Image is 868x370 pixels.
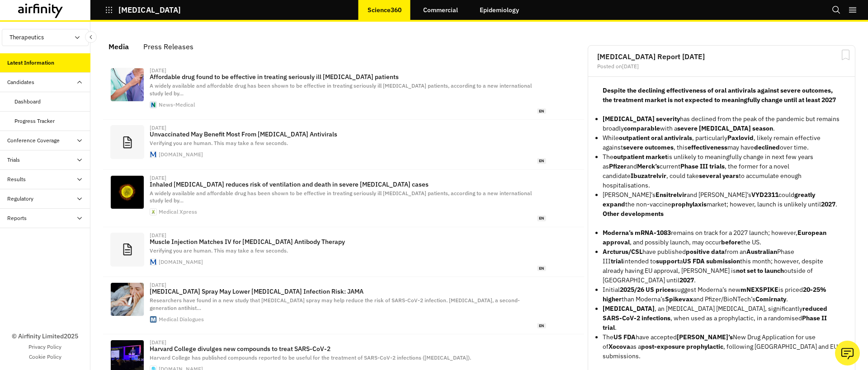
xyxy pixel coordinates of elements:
div: Regulatory [7,195,33,203]
div: [DATE] [150,233,166,238]
strong: comparable [624,124,660,132]
strong: Paxlovid [727,134,754,142]
p: [MEDICAL_DATA] [118,6,181,14]
strong: US FDA [613,333,636,341]
div: [DATE] [150,282,166,288]
img: 299663-250902-nasal-spray-rs-ce7f9f-1.jpg [111,283,144,316]
p: Harvard College divulges new compounds to treat SARS-CoV-2 [150,345,546,352]
strong: Ensitrelvir [656,191,687,199]
button: Close Sidebar [85,31,97,43]
span: en [537,158,546,164]
strong: Xocova [609,342,630,351]
a: [DATE]Unvaccinated May Benefit Most From [MEDICAL_DATA] AntiviralsVerifying you are human. This m... [103,120,584,169]
p: The have accepted New Drug Application for use of as a , following [GEOGRAPHIC_DATA] and EU submi... [603,333,840,361]
strong: Merck’s [637,162,660,170]
span: Verifying you are human. This may take a few seconds. [150,140,288,146]
strong: Arcturus/CSL [603,248,642,256]
div: Medical Dialogues [159,317,204,322]
a: [DATE][MEDICAL_DATA] Spray May Lower [MEDICAL_DATA] Infection Risk: JAMAResearchers have found in... [103,277,584,334]
div: [DOMAIN_NAME] [159,259,203,265]
button: [MEDICAL_DATA] [105,2,181,18]
strong: prophylaxis [671,200,707,208]
div: Reports [7,214,27,222]
div: Progress Tracker [14,117,55,125]
img: Respiratory-620x480.jpg [111,68,144,101]
strong: effectiveness [688,143,727,151]
strong: Comirnaty [755,295,786,303]
div: [DATE] [150,340,166,345]
strong: Despite the declining effectiveness of oral antivirals against severe outcomes, the treatment mar... [603,86,836,104]
p: [MEDICAL_DATA] Spray May Lower [MEDICAL_DATA] Infection Risk: JAMA [150,288,546,295]
div: Trials [7,156,20,164]
strong: declined [754,143,780,151]
span: Harvard College has published compounds reported to be useful for the treatment of SARS-CoV-2 inf... [150,354,471,361]
strong: before [721,238,741,246]
p: While , particularly , likely remain effective against , this may have over time. [603,133,840,152]
p: has declined from the peak of the pandemic but remains broadly with a . [603,114,840,133]
img: favicon.ico [150,316,156,323]
span: en [537,266,546,272]
a: Privacy Policy [28,343,61,351]
strong: severe [MEDICAL_DATA] season [677,124,773,132]
div: Results [7,175,26,183]
strong: Spikevax [665,295,693,303]
button: Ask our analysts [835,341,860,365]
span: en [537,323,546,329]
img: sarscov2covi.jpg [111,176,144,209]
strong: Ibuzatrelvir [631,172,666,180]
span: Researchers have found in a new study that [MEDICAL_DATA] spray may help reduce the risk of SARS-... [150,297,520,311]
strong: outcomes [645,143,674,151]
span: A widely available and affordable drug has been shown to be effective in treating seriously ill [... [150,190,532,204]
strong: outpatient oral antivirals [619,134,692,142]
a: [DATE]Affordable drug found to be effective in treating seriously ill [MEDICAL_DATA] patientsA wi... [103,62,584,120]
span: en [537,108,546,114]
h2: [MEDICAL_DATA] Report [DATE] [597,53,846,60]
strong: severe [623,143,643,151]
p: , an [MEDICAL_DATA] [MEDICAL_DATA], significantly , when used as a prophylactic, in a randomised . [603,304,840,333]
div: Conference Coverage [7,136,60,145]
strong: VYD2311 [751,191,778,199]
p: The is unlikely to meaningfully change in next few years as and current , the former for a novel ... [603,152,840,190]
div: Candidates [7,78,34,86]
strong: post-exposure prophylactic [641,342,723,351]
p: Science360 [368,6,401,14]
button: Therapeutics [2,29,89,46]
strong: US FDA submission [683,257,740,265]
strong: 2027 [679,276,694,284]
a: Cookie Policy [29,353,61,361]
p: Affordable drug found to be effective in treating seriously ill [MEDICAL_DATA] patients [150,73,546,80]
strong: Pfizer [609,162,627,170]
div: Posted on [DATE] [597,64,846,69]
strong: 2027 [821,200,835,208]
p: Inhaled [MEDICAL_DATA] reduces risk of ventilation and death in severe [MEDICAL_DATA] cases [150,181,546,188]
div: News-Medical [159,102,195,108]
div: [DATE] [150,175,166,181]
strong: 2025/26 US prices [620,286,674,294]
strong: not set to launch [736,267,784,275]
p: remains on track for a 2027 launch; however, , and possibly launch, may occur the US. [603,228,840,247]
strong: Moderna’s mRNA-1083 [603,229,671,237]
strong: support [656,257,679,265]
div: [DATE] [150,125,166,131]
strong: [MEDICAL_DATA] [603,304,655,313]
span: en [537,215,546,221]
strong: outpatient market [613,153,667,161]
p: [PERSON_NAME]’s and [PERSON_NAME]’s could the non-vaccine market; however, launch is unlikely unt... [603,190,840,209]
strong: [PERSON_NAME]’s [677,333,733,341]
img: faviconV2 [150,259,156,265]
div: [DOMAIN_NAME] [159,152,203,157]
p: Muscle Injection Matches IV for [MEDICAL_DATA] Antibody Therapy [150,238,546,245]
svg: Bookmark Report [840,49,851,61]
img: web-app-manifest-512x512.png [150,209,156,215]
div: Media [108,40,129,53]
img: faviconV2 [150,151,156,158]
div: Dashboard [14,98,41,106]
strong: several years [699,172,739,180]
strong: Phase III trials [680,162,725,170]
strong: Australian [746,248,777,256]
span: Verifying you are human. This may take a few seconds. [150,247,288,254]
div: Press Releases [143,40,193,53]
img: favicon-96x96.png [150,102,156,108]
a: [DATE]Inhaled [MEDICAL_DATA] reduces risk of ventilation and death in severe [MEDICAL_DATA] cases... [103,170,584,227]
strong: mNEXSPIKE [741,286,778,294]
